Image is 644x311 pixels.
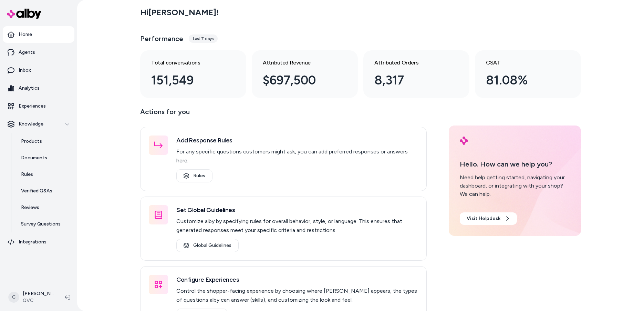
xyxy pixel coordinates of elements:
[140,7,219,18] h2: Hi [PERSON_NAME] !
[23,297,54,304] span: QVC
[140,50,246,98] a: Total conversations 151,549
[486,71,559,90] div: 81.08%
[14,150,74,166] a: Documents
[23,290,54,297] p: [PERSON_NAME]
[7,9,41,19] img: alby Logo
[176,205,418,215] h3: Set Global Guidelines
[19,49,35,56] p: Agents
[363,50,469,98] a: Attributed Orders 8,317
[176,239,239,252] a: Global Guidelines
[21,221,61,228] p: Survey Questions
[19,67,31,74] p: Inbox
[8,292,19,303] span: C
[151,59,224,67] h3: Total conversations
[460,173,570,198] div: Need help getting started, navigating your dashboard, or integrating with your shop? We can help.
[460,212,517,225] a: Visit Helpdesk
[374,59,447,67] h3: Attributed Orders
[14,183,74,199] a: Verified Q&As
[475,50,581,98] a: CSAT 81.08%
[21,204,39,211] p: Reviews
[176,217,418,235] p: Customize alby by specifying rules for overall behavior, style, or language. This ensures that ge...
[486,59,559,67] h3: CSAT
[140,34,183,43] h3: Performance
[19,31,32,38] p: Home
[176,275,418,284] h3: Configure Experiences
[460,137,468,145] img: alby Logo
[3,98,74,114] a: Experiences
[14,166,74,183] a: Rules
[19,121,43,128] p: Knowledge
[21,188,52,194] p: Verified Q&As
[374,71,447,90] div: 8,317
[176,147,418,165] p: For any specific questions customers might ask, you can add preferred responses or answers here.
[263,59,336,67] h3: Attributed Revenue
[14,216,74,232] a: Survey Questions
[3,62,74,79] a: Inbox
[14,133,74,150] a: Products
[263,71,336,90] div: $697,500
[140,106,427,123] p: Actions for you
[3,116,74,132] button: Knowledge
[3,26,74,43] a: Home
[3,80,74,97] a: Analytics
[460,159,570,169] p: Hello. How can we help you?
[176,287,418,304] p: Control the shopper-facing experience by choosing where [PERSON_NAME] appears, the types of quest...
[19,103,46,110] p: Experiences
[21,171,33,178] p: Rules
[4,286,59,308] button: C[PERSON_NAME]QVC
[176,169,212,182] a: Rules
[21,138,42,145] p: Products
[3,234,74,250] a: Integrations
[21,154,47,161] p: Documents
[252,50,358,98] a: Attributed Revenue $697,500
[189,34,218,43] div: Last 7 days
[176,136,418,145] h3: Add Response Rules
[3,44,74,61] a: Agents
[19,239,46,245] p: Integrations
[14,199,74,216] a: Reviews
[19,85,40,92] p: Analytics
[151,71,224,90] div: 151,549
